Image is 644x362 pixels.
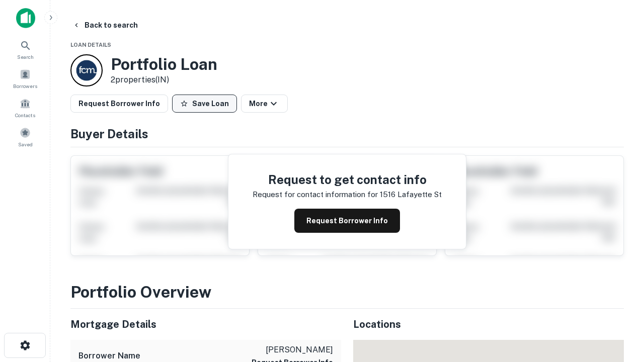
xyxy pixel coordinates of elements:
h3: Portfolio Loan [111,55,217,74]
span: Saved [18,140,33,148]
span: Contacts [15,111,35,119]
a: Contacts [3,94,47,121]
button: Back to search [68,16,142,34]
button: Request Borrower Info [294,209,400,233]
a: Borrowers [3,65,47,92]
p: Request for contact information for [253,189,378,201]
span: Loan Details [70,42,111,48]
img: capitalize-icon.png [16,8,35,28]
span: Borrowers [13,82,37,90]
p: 2 properties (IN) [111,74,217,86]
h4: Buyer Details [70,125,624,143]
button: More [241,95,288,113]
h6: Borrower Name [78,350,140,362]
a: Search [3,36,47,63]
h3: Portfolio Overview [70,280,624,304]
p: [PERSON_NAME] [252,344,333,356]
span: Search [17,53,34,61]
h5: Mortgage Details [70,317,341,332]
p: 1516 lafayette st [380,189,442,201]
h4: Request to get contact info [253,170,442,189]
h5: Locations [353,317,624,332]
button: Request Borrower Info [70,95,168,113]
iframe: Chat Widget [594,282,644,330]
a: Saved [3,123,47,150]
button: Save Loan [172,95,237,113]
